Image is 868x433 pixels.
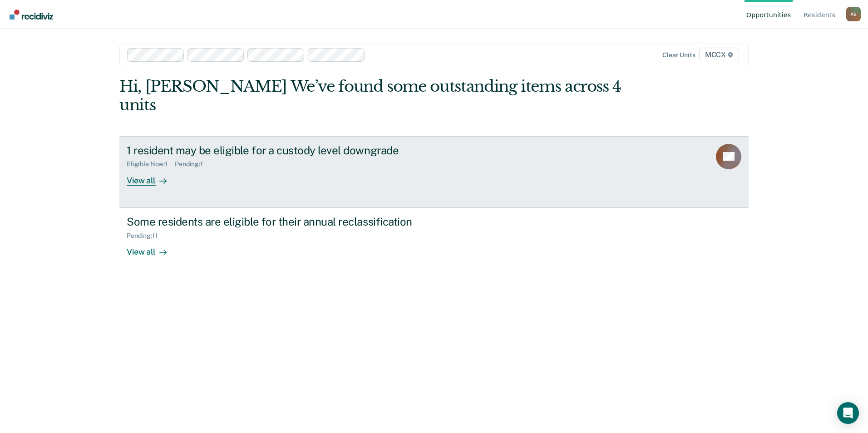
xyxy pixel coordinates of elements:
[127,160,175,168] div: Eligible Now : 1
[837,402,859,424] div: Open Intercom Messenger
[846,7,861,21] button: Profile dropdown button
[127,168,178,186] div: View all
[662,51,695,59] div: Clear units
[175,160,210,168] div: Pending : 1
[846,7,861,21] div: A B
[127,232,165,240] div: Pending : 11
[127,215,445,228] div: Some residents are eligible for their annual reclassification
[127,239,178,257] div: View all
[10,10,53,20] img: Recidiviz
[127,144,445,157] div: 1 resident may be eligible for a custody level downgrade
[119,136,749,208] a: 1 resident may be eligible for a custody level downgradeEligible Now:1Pending:1View all
[119,77,623,114] div: Hi, [PERSON_NAME] We’ve found some outstanding items across 4 units
[119,208,749,279] a: Some residents are eligible for their annual reclassificationPending:11View all
[699,48,739,62] span: MCCX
